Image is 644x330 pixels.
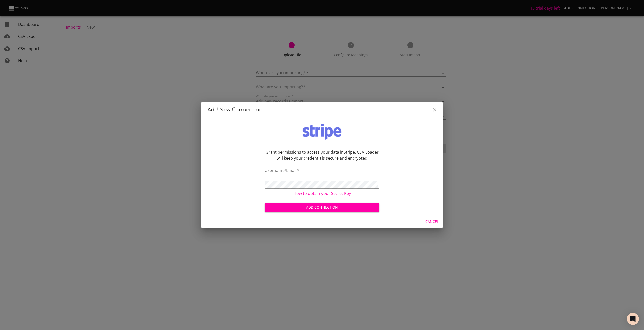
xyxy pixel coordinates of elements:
img: logo-x4-0d1e60dc07c200163ebdf46bf91c0f6c.png [297,120,347,144]
button: Add Connection [265,203,379,212]
span: Cancel [425,219,439,225]
a: How to obtain your Secret Key [293,191,351,196]
button: Cancel [423,217,441,226]
div: Open Intercom Messenger [627,313,639,325]
span: Add Connection [269,204,375,211]
button: Close [429,104,441,116]
h2: Add New Connection [207,106,437,114]
p: Grant permissions to access your data in Stripe . CSV Loader will keep your credentials secure an... [265,149,379,161]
